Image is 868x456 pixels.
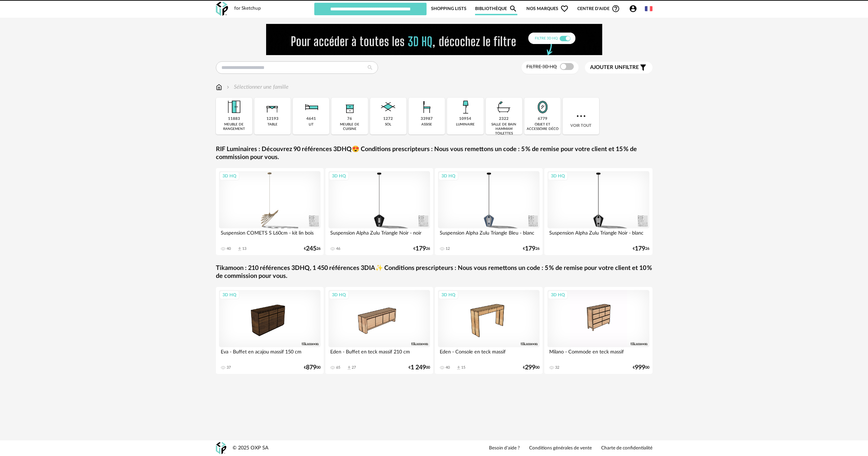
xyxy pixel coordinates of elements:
[525,365,535,370] span: 299
[494,98,513,116] img: Salle%20de%20bain.png
[629,5,640,13] span: Account Circle icon
[563,98,599,134] div: Voir tout
[555,365,559,370] div: 32
[263,98,282,116] img: Table.png
[225,83,289,91] div: Sélectionner une famille
[639,63,647,72] span: Filter icon
[225,83,231,91] img: svg+xml;base64,PHN2ZyB3aWR0aD0iMTYiIGhlaWdodD0iMTYiIHZpZXdCb3g9IjAgMCAxNiAxNiIgZmlsbD0ibm9uZSIgeG...
[306,246,316,251] span: 245
[266,116,279,122] div: 12193
[216,146,652,162] a: RIF Luminaires : Découvrez 90 références 3DHQ😍 Conditions prescripteurs : Nous vous remettons un ...
[328,347,430,361] div: Eden - Buffet en teck massif 210 cm
[633,365,649,370] div: € 00
[529,445,592,451] a: Conditions générales de vente
[216,264,652,281] a: Tikamoon : 210 références 3DHQ, 1 450 références 3DIA✨ Conditions prescripteurs : Nous vous remet...
[219,228,321,242] div: Suspension COMETS S L60cm - kit lin bois
[216,83,222,91] img: svg+xml;base64,PHN2ZyB3aWR0aD0iMTYiIGhlaWdodD0iMTciIHZpZXdCb3g9IjAgMCAxNiAxNyIgZmlsbD0ibm9uZSIgeG...
[523,365,540,370] div: € 00
[333,122,366,131] div: meuble de cuisine
[456,122,475,127] div: luminaire
[413,246,430,251] div: € 26
[633,246,649,251] div: € 26
[575,110,587,122] img: more.7b13dc1.svg
[411,365,426,370] span: 1 249
[547,347,649,361] div: Milano - Commode en teck massif
[435,168,543,255] a: 3D HQ Suspension Alpha Zulu Triangle Bleu - blanc 12 €17926
[590,64,639,71] span: filtre
[237,246,242,252] span: Download icon
[577,5,620,13] span: Centre d'aideHelp Circle Outline icon
[629,5,637,13] span: Account Circle icon
[548,172,568,181] div: 3D HQ
[219,290,239,299] div: 3D HQ
[509,5,517,13] span: Magnify icon
[234,6,261,12] div: for Sketchup
[523,246,540,251] div: € 26
[304,246,321,251] div: € 26
[590,65,623,70] span: Ajouter un
[418,98,436,116] img: Assise.png
[548,290,568,299] div: 3D HQ
[526,2,569,15] span: Nos marques
[328,228,430,242] div: Suspension Alpha Zulu Triangle Noir - noir
[645,5,652,12] img: fr
[438,290,458,299] div: 3D HQ
[347,116,352,122] div: 76
[325,168,433,255] a: 3D HQ Suspension Alpha Zulu Triangle Noir - noir 46 €17926
[336,365,340,370] div: 65
[309,122,314,127] div: lit
[446,365,450,370] div: 40
[306,116,316,122] div: 4641
[435,287,543,374] a: 3D HQ Eden - Console en teck massif 40 Download icon 15 €29900
[525,246,535,251] span: 179
[216,2,228,16] img: OXP
[347,365,352,370] span: Download icon
[526,122,559,131] div: objet et accessoire déco
[409,365,430,370] div: € 00
[379,98,397,116] img: Sol.png
[635,365,645,370] span: 999
[302,98,321,116] img: Literie.png
[475,2,517,15] a: BibliothèqueMagnify icon
[421,122,432,127] div: assise
[538,116,547,122] div: 6779
[456,365,461,370] span: Download icon
[228,116,240,122] div: 11883
[304,365,321,370] div: € 00
[421,116,433,122] div: 33987
[489,445,520,451] a: Besoin d'aide ?
[329,172,349,181] div: 3D HQ
[227,365,231,370] div: 37
[216,442,226,454] img: OXP
[336,246,340,251] div: 46
[438,228,540,242] div: Suspension Alpha Zulu Triangle Bleu - blanc
[225,98,243,116] img: Meuble%20de%20rangement.png
[306,365,316,370] span: 879
[266,24,602,55] img: FILTRE%20HQ%20NEW_V1%20(4).gif
[488,122,520,136] div: salle de bain hammam toilettes
[438,172,458,181] div: 3D HQ
[499,116,509,122] div: 2322
[635,246,645,251] span: 179
[233,445,269,451] div: © 2025 OXP SA
[544,287,652,374] a: 3D HQ Milano - Commode en teck massif 32 €99900
[612,5,620,13] span: Help Circle Outline icon
[325,287,433,374] a: 3D HQ Eden - Buffet en teck massif 210 cm 65 Download icon 27 €1 24900
[218,122,250,131] div: meuble de rangement
[544,168,652,255] a: 3D HQ Suspension Alpha Zulu Triangle Noir - blanc €17926
[459,116,471,122] div: 10954
[227,246,231,251] div: 40
[585,62,652,73] button: Ajouter unfiltre Filter icon
[601,445,652,451] a: Charte de confidentialité
[526,64,557,69] span: Filtre 3D HQ
[446,246,450,251] div: 12
[340,98,359,116] img: Rangement.png
[383,116,393,122] div: 1272
[268,122,278,127] div: table
[216,168,324,255] a: 3D HQ Suspension COMETS S L60cm - kit lin bois 40 Download icon 13 €24526
[461,365,465,370] div: 15
[547,228,649,242] div: Suspension Alpha Zulu Triangle Noir - blanc
[456,98,475,116] img: Luminaire.png
[385,122,391,127] div: sol
[329,290,349,299] div: 3D HQ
